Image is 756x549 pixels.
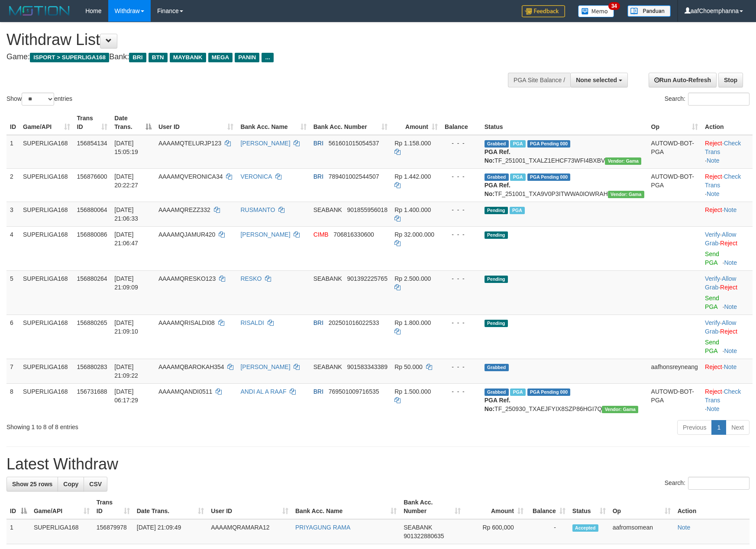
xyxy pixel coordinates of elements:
span: BRI [313,173,323,180]
span: 156854134 [77,140,107,147]
th: Bank Acc. Number: activate to sort column ascending [310,110,391,135]
span: BRI [313,319,323,326]
span: · [705,319,736,335]
span: Rp 32.000.000 [394,231,434,238]
th: ID: activate to sort column descending [6,494,30,519]
span: Copy 769501009716535 to clipboard [329,388,379,395]
td: · · [701,383,753,417]
th: Balance: activate to sort column ascending [527,494,569,519]
td: · [701,359,753,383]
td: · · [701,226,753,270]
span: None selected [576,77,617,83]
a: Note [724,206,737,213]
div: PGA Site Balance / [508,73,570,87]
a: CSV [84,477,107,491]
th: Date Trans.: activate to sort column descending [111,110,155,135]
span: [DATE] 21:09:09 [114,275,138,291]
span: 156880283 [77,363,107,370]
span: SEABANK [313,206,342,213]
b: PGA Ref. No: [485,148,510,164]
a: Note [707,157,720,164]
a: Previous [677,420,712,435]
a: [PERSON_NAME] [240,231,290,238]
span: [DATE] 21:09:22 [114,363,138,379]
span: [DATE] 20:22:27 [114,173,138,189]
a: Reject [720,240,737,247]
a: Next [726,420,750,435]
label: Search: [665,477,750,490]
td: SUPERLIGA168 [19,168,74,202]
td: 6 [6,315,19,359]
span: MAYBANK [170,53,206,62]
span: Copy 706816330600 to clipboard [333,231,374,238]
a: RISALDI [240,319,264,326]
span: AAAAMQRESKO123 [158,275,216,282]
a: Note [678,524,691,531]
span: [DATE] 15:05:19 [114,140,138,155]
h1: Withdraw List [6,31,495,48]
th: Op: activate to sort column ascending [609,494,674,519]
a: RESKO [240,275,262,282]
span: PGA Pending [527,173,571,181]
td: AUTOWD-BOT-PGA [648,383,702,417]
span: [DATE] 21:06:33 [114,206,138,222]
span: BRI [313,388,323,395]
div: - - - [445,230,478,239]
a: Note [707,405,720,412]
td: TF_251001_TXALZ1EHCF73WFI4BXBV [481,135,648,169]
td: · · [701,270,753,315]
span: ISPORT > SUPERLIGA168 [30,53,109,62]
span: AAAAMQTELURJP123 [158,140,222,147]
span: Pending [485,231,508,239]
td: SUPERLIGA168 [19,226,74,270]
th: Status: activate to sort column ascending [569,494,609,519]
b: PGA Ref. No: [485,182,510,197]
span: AAAAMQBAROKAH354 [158,363,224,370]
td: SUPERLIGA168 [19,315,74,359]
div: - - - [445,139,478,148]
td: · · [701,135,753,169]
span: Vendor URL: https://trx31.1velocity.biz [605,157,641,165]
span: MEGA [208,53,233,62]
td: AUTOWD-BOT-PGA [648,168,702,202]
td: 5 [6,270,19,315]
th: Date Trans.: activate to sort column ascending [133,494,207,519]
a: [PERSON_NAME] [240,363,290,370]
td: 8 [6,383,19,417]
a: Reject [720,328,737,335]
td: 3 [6,202,19,226]
span: Marked by aafromsomean [510,207,525,214]
span: Rp 1.800.000 [394,319,431,326]
a: Note [724,303,737,310]
span: BRI [129,53,146,62]
a: Note [724,363,737,370]
span: Rp 1.500.000 [394,388,431,395]
td: · [701,202,753,226]
div: - - - [445,205,478,214]
button: None selected [570,73,628,87]
div: - - - [445,274,478,283]
span: Pending [485,276,508,283]
a: Check Trans [705,140,741,155]
span: Pending [485,207,508,214]
span: 156876600 [77,173,107,180]
a: Note [707,190,720,197]
td: - [527,519,569,544]
th: Trans ID: activate to sort column ascending [74,110,111,135]
a: Allow Grab [705,231,736,247]
th: User ID: activate to sort column ascending [207,494,292,519]
th: Bank Acc. Name: activate to sort column ascending [237,110,310,135]
img: Feedback.jpg [522,5,565,17]
div: - - - [445,318,478,327]
a: Verify [705,231,720,238]
td: SUPERLIGA168 [30,519,93,544]
span: Copy 901855956018 to clipboard [347,206,388,213]
td: SUPERLIGA168 [19,359,74,383]
span: [DATE] 21:09:10 [114,319,138,335]
div: - - - [445,387,478,396]
th: ID [6,110,19,135]
span: SEABANK [313,275,342,282]
span: SEABANK [313,363,342,370]
a: Check Trans [705,173,741,189]
a: Verify [705,275,720,282]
